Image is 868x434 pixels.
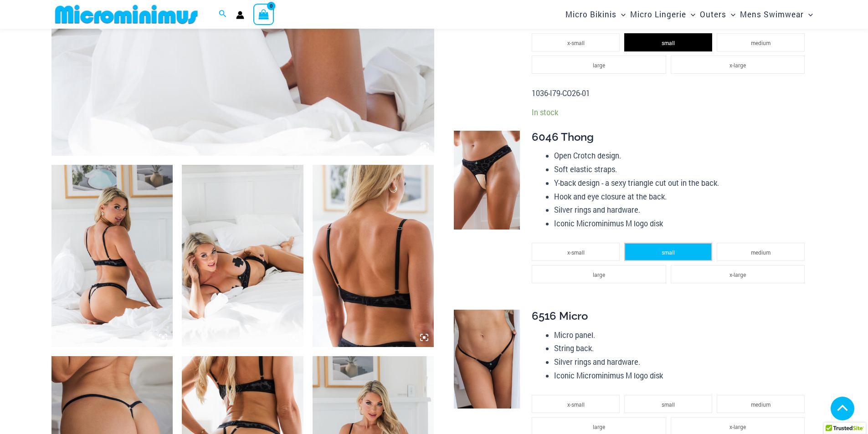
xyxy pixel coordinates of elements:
[624,395,712,413] li: small
[554,369,809,383] li: Iconic Microminimus M logo disk
[738,3,815,26] a: Mens SwimwearMenu ToggleMenu Toggle
[554,163,809,176] li: Soft elastic straps.
[532,309,588,322] span: 6516 Micro
[563,3,628,26] a: Micro BikinisMenu ToggleMenu Toggle
[532,33,620,51] li: x-small
[593,61,605,69] span: large
[567,39,585,46] span: x-small
[751,401,770,408] span: medium
[532,265,666,283] li: large
[662,249,675,256] span: small
[253,4,274,25] a: View Shopping Cart, empty
[532,395,620,413] li: x-small
[532,107,809,117] p: In stock
[313,165,434,347] img: Nights Fall Silver Leopard 1036 Bra
[567,249,585,256] span: x-small
[726,3,735,26] span: Menu Toggle
[662,39,675,46] span: small
[454,310,520,409] img: Nights Fall Silver Leopard 6516 Micro
[532,243,620,261] li: x-small
[671,265,805,283] li: x-large
[630,3,686,26] span: Micro Lingerie
[717,395,805,413] li: medium
[565,3,616,26] span: Micro Bikinis
[532,130,594,143] span: 6046 Thong
[554,355,809,369] li: Silver rings and hardware.
[567,401,585,408] span: x-small
[662,401,675,408] span: small
[51,4,201,25] img: MM SHOP LOGO FLAT
[554,217,809,230] li: Iconic Microminimus M logo disk
[700,3,726,26] span: Outers
[562,1,817,27] nav: Site Navigation
[554,176,809,190] li: Y-back design - a sexy triangle cut out in the back.
[236,11,244,19] a: Account icon link
[717,33,805,51] li: medium
[554,328,809,342] li: Micro panel.
[628,3,698,26] a: Micro LingerieMenu ToggleMenu Toggle
[717,243,805,261] li: medium
[671,56,805,74] li: x-large
[532,56,666,74] li: large
[698,3,738,26] a: OutersMenu ToggleMenu Toggle
[532,87,809,100] p: 1036-I79-CO26-01
[751,249,770,256] span: medium
[554,149,809,163] li: Open Crotch design.
[616,3,626,26] span: Menu Toggle
[182,165,303,347] img: Nights Fall Silver Leopard 1036 Bra 6046 Thong
[624,33,712,51] li: small
[554,342,809,355] li: String back.
[740,3,804,26] span: Mens Swimwear
[804,3,813,26] span: Menu Toggle
[593,271,605,278] span: large
[554,190,809,204] li: Hook and eye closure at the back.
[219,9,227,20] a: Search icon link
[454,131,520,230] img: Nights Fall Silver Leopard 6046 Thong
[729,271,746,278] span: x-large
[729,61,746,69] span: x-large
[751,39,770,46] span: medium
[729,423,746,430] span: x-large
[624,243,712,261] li: small
[686,3,695,26] span: Menu Toggle
[554,203,809,217] li: Silver rings and hardware.
[51,165,173,347] img: Nights Fall Silver Leopard 1036 Bra 6046 Thong
[593,423,605,430] span: large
